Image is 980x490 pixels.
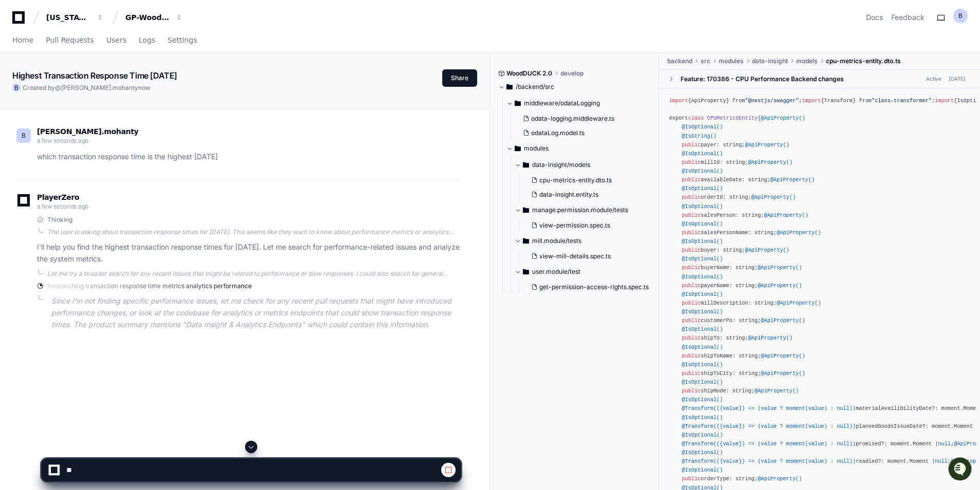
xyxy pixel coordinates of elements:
[37,241,461,265] p: I'll help you find the highest transaction response times for [DATE]. Let me search for performan...
[532,206,628,214] span: manage.permission.module/tests
[37,127,139,136] span: [PERSON_NAME].mohanty
[682,335,701,341] span: public
[682,212,701,218] span: public
[682,124,723,130] span: @IsOptional()
[682,309,723,315] span: @IsOptional()
[138,84,150,91] span: now
[523,266,529,278] svg: Directory
[515,202,655,218] button: manage.permission.module/tests
[102,108,124,116] span: Pylon
[682,150,723,157] span: @IsOptional()
[682,423,856,429] span: @Transform(({value}) => (value ? moment(value) : null))
[745,142,789,148] span: @ApiProperty()
[539,176,612,184] span: cpu-metrics-entity.dto.ts
[682,230,701,236] span: public
[515,157,655,173] button: data-insight/models
[47,228,461,236] div: The user is asking about transaction response times for [DATE]. This seems like they want to know...
[682,362,723,368] span: @IsOptional()
[682,221,723,227] span: @IsOptional()
[10,41,187,58] div: Welcome
[719,57,744,65] span: modules
[72,107,124,116] a: Powered byPylon
[682,282,701,289] span: public
[539,191,598,199] span: data-insight.entity.ts
[682,194,701,200] span: public
[681,75,844,83] div: Feature: 170386 - CPU Performance Backend changes
[539,252,611,260] span: view-mill-details.spec.ts
[682,353,701,359] span: public
[527,187,649,202] button: data-insight.entity.ts
[37,137,88,144] span: a few seconds ago
[527,218,649,233] button: view-permission.spec.ts
[506,69,552,78] span: WoodDUCK 2.0
[872,98,932,104] span: "class-transformer"
[516,83,554,91] span: /backend/src
[755,388,799,394] span: @ApiProperty()
[531,129,585,137] span: odataLog.model.ts
[682,326,723,332] span: @IsOptional()
[688,115,704,121] span: class
[701,57,710,65] span: src
[745,247,789,253] span: @ApiProperty()
[761,370,805,376] span: @ApiProperty()
[515,233,655,249] button: mill.module/tests
[498,79,651,95] button: /backend/src
[12,70,177,81] app-text-character-animate: Highest Transaction Response Time [DATE]
[758,282,802,289] span: @ApiProperty()
[682,432,723,438] span: @IsOptional()
[35,87,130,95] div: We're available if you need us!
[47,216,72,224] span: Thinking
[523,159,529,171] svg: Directory
[167,37,197,43] span: Settings
[55,84,61,91] span: @
[682,265,701,271] span: public
[47,270,461,278] div: Let me try a broader search for any recent issues that might be related to performance or slow re...
[667,57,692,65] span: backend
[682,142,701,148] span: public
[761,115,805,121] span: @ApiProperty()
[748,335,793,341] span: @ApiProperty()
[682,168,723,174] span: @IsOptional()
[682,274,723,280] span: @IsOptional()
[175,80,187,92] button: Start new chat
[935,98,954,104] span: import
[523,204,529,216] svg: Directory
[682,405,856,411] span: @Transform(({value}) => (value ? moment(value) : null))
[539,221,610,230] span: view-permission.spec.ts
[682,247,701,253] span: public
[527,173,649,187] button: cpu-metrics-entity.dto.ts
[442,69,477,87] button: Share
[42,8,108,27] button: [US_STATE] Pacific
[519,111,649,126] button: odata-logging.middleware.ts
[46,29,93,52] a: Pull Requests
[524,99,600,107] span: middleware/odataLogging
[532,268,580,276] span: user.module/test
[682,203,723,210] span: @IsOptional()
[826,57,901,65] span: cpu-metrics-entity.dto.ts
[37,202,88,210] span: a few seconds ago
[707,115,758,121] span: CPUMetricsEntity
[682,291,723,297] span: @IsOptional()
[958,12,963,20] h1: B
[46,12,90,23] div: [US_STATE] Pacific
[506,81,513,93] svg: Directory
[770,177,815,183] span: @ApiProperty()
[506,95,655,111] button: middleware/odataLogging
[949,75,966,83] div: [DATE]
[682,344,723,350] span: @IsOptional()
[121,8,187,27] button: GP-WoodDuck 2.0
[751,194,796,200] span: @ApiProperty()
[527,249,649,263] button: view-mill-details.spec.ts
[12,29,33,52] a: Home
[506,140,655,157] button: modules
[139,37,155,43] span: Logs
[682,370,701,376] span: public
[682,414,723,421] span: @IsOptional()
[947,456,975,484] iframe: Open customer support
[527,280,649,294] button: get-permission-access-rights.spec.ts
[10,77,29,95] img: 1756235613930-3d25f9e4-fa56-45dd-b3ad-e072dfbd1548
[519,126,649,140] button: odataLog.model.ts
[523,235,529,247] svg: Directory
[515,142,521,155] svg: Directory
